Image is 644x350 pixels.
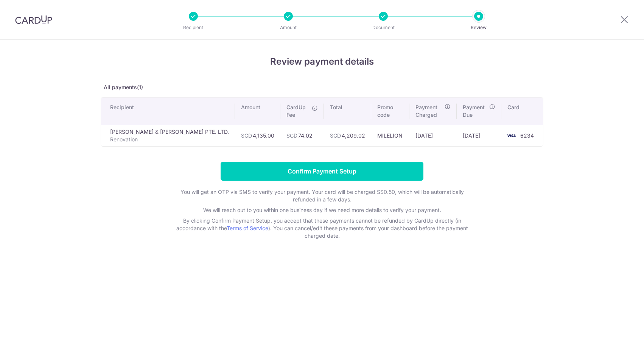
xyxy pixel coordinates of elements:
img: CardUp [15,15,52,24]
p: Amount [260,24,316,31]
h4: Review payment details [101,55,543,68]
span: CardUp Fee [286,104,308,119]
span: Payment Charged [415,104,442,119]
p: Review [451,24,507,31]
th: Total [324,98,371,125]
td: [DATE] [457,125,501,146]
p: We will reach out to you within one business day if we need more details to verify your payment. [171,206,473,214]
td: [PERSON_NAME] & [PERSON_NAME] PTE. LTD. [101,125,235,146]
input: Confirm Payment Setup [221,162,423,181]
span: 6234 [520,132,534,139]
th: Recipient [101,98,235,125]
th: Card [501,98,543,125]
p: You will get an OTP via SMS to verify your payment. Your card will be charged S$0.50, which will ... [171,188,473,203]
td: 4,135.00 [235,125,280,146]
p: Renovation [110,136,229,143]
a: Terms of Service [227,225,268,231]
p: By clicking Confirm Payment Setup, you accept that these payments cannot be refunded by CardUp di... [171,217,473,240]
td: MILELION [371,125,409,146]
img: <span class="translation_missing" title="translation missing: en.account_steps.new_confirm_form.b... [504,131,519,140]
span: SGD [330,132,341,139]
td: 74.02 [280,125,324,146]
td: 4,209.02 [324,125,371,146]
span: SGD [241,132,252,139]
td: [DATE] [409,125,457,146]
th: Amount [235,98,280,125]
span: Payment Due [463,104,487,119]
th: Promo code [371,98,409,125]
p: All payments(1) [101,84,543,91]
span: SGD [286,132,297,139]
p: Document [355,24,411,31]
p: Recipient [165,24,221,31]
